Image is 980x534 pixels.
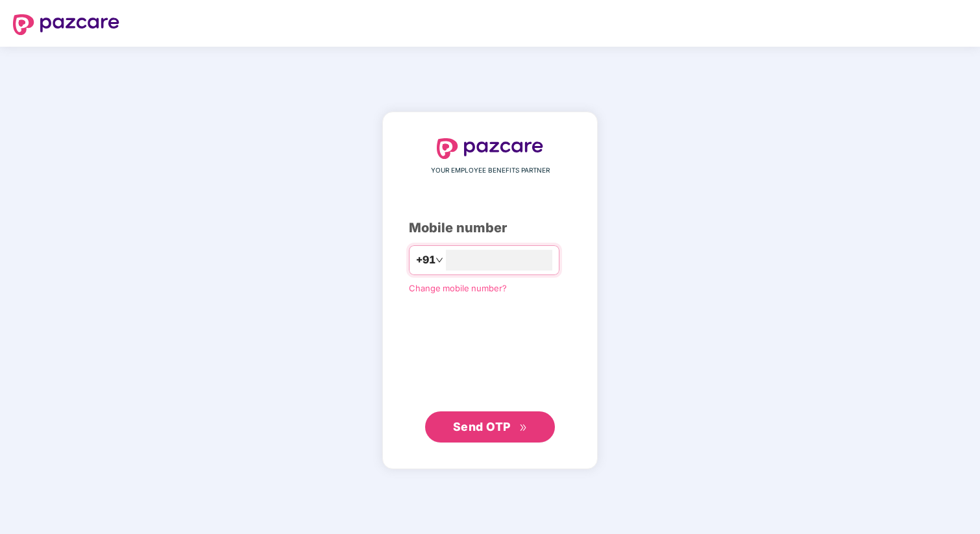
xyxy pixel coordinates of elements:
[431,165,550,176] span: YOUR EMPLOYEE BENEFITS PARTNER
[416,252,435,268] span: +91
[425,411,555,443] button: Send OTPdouble-right
[453,420,511,433] span: Send OTP
[437,138,543,159] img: logo
[435,256,443,264] span: down
[409,283,507,293] a: Change mobile number?
[519,424,528,432] span: double-right
[13,14,119,35] img: logo
[409,218,571,238] div: Mobile number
